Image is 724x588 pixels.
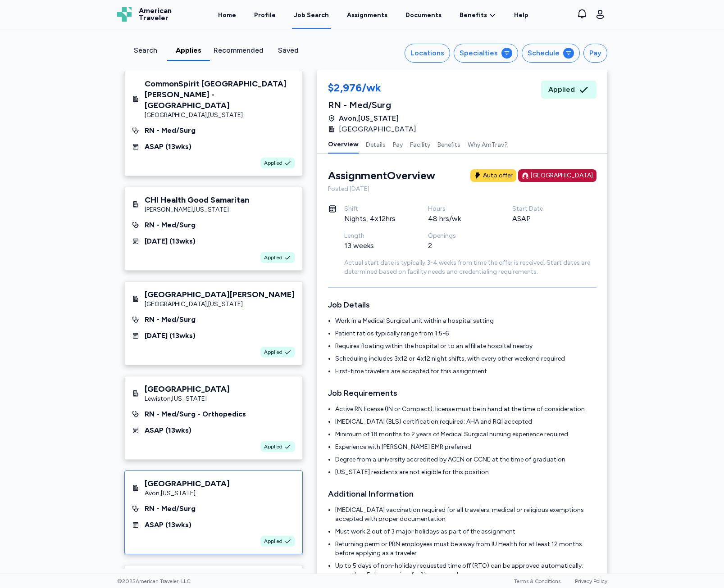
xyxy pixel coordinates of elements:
[145,478,230,489] div: [GEOGRAPHIC_DATA]
[454,44,518,63] button: Specialties
[328,387,597,399] h3: Job Requirements
[335,417,597,426] li: [MEDICAL_DATA] (BLS) certification required; AHA and RQI accepted
[145,111,295,120] div: [GEOGRAPHIC_DATA] , [US_STATE]
[328,99,422,111] div: RN - Med/Surg
[428,231,491,240] div: Openings
[145,425,191,436] div: ASAP ( 13 wks)
[264,443,282,450] span: Applied
[328,135,359,154] button: Overview
[366,135,386,154] button: Details
[117,7,132,22] img: Logo
[410,135,430,154] button: Facility
[145,289,295,300] div: [GEOGRAPHIC_DATA][PERSON_NAME]
[264,159,282,167] span: Applied
[589,48,601,59] div: Pay
[528,48,560,59] div: Schedule
[145,236,196,247] div: [DATE] ( 13 wks)
[335,455,597,464] li: Degree from a university accredited by ACEN or CCNE at the time of graduation
[335,443,597,452] li: Experience with [PERSON_NAME] EMR preferred
[344,204,407,213] div: Shift
[512,213,575,224] div: ASAP
[145,314,196,325] div: RN - Med/Surg
[583,44,607,63] button: Pay
[328,299,597,311] h3: Job Details
[512,204,575,213] div: Start Date
[145,489,230,498] div: Avon , [US_STATE]
[145,503,196,514] div: RN - Med/Surg
[264,538,282,545] span: Applied
[328,168,435,183] div: Assignment Overview
[575,578,607,584] a: Privacy Policy
[410,48,444,59] div: Locations
[335,430,597,439] li: Minimum of 18 months to 2 years of Medical Surgical nursing experience required
[145,194,249,205] div: CHI Health Good Samaritan
[344,240,407,251] div: 13 weeks
[335,561,597,579] li: Up to 5 days of non-holiday requested time off (RTO) can be approved automatically; more than 5 d...
[294,11,329,20] div: Job Search
[335,342,597,351] li: Requires floating within the hospital or to an affiliate hospital nearby
[548,84,575,95] span: Applied
[335,540,597,558] li: Returning perm or PRN employees must be away from IU Health for at least 12 months before applyin...
[428,240,491,251] div: 2
[335,468,597,477] li: [US_STATE] residents are not eligible for this position
[264,348,282,356] span: Applied
[428,213,491,224] div: 48 hrs/wk
[335,367,597,376] li: First-time travelers are accepted for this assignment
[428,204,491,213] div: Hours
[145,394,230,403] div: Lewiston , [US_STATE]
[393,135,403,154] button: Pay
[460,11,487,20] span: Benefits
[139,7,172,22] span: American Traveler
[335,354,597,363] li: Scheduling includes 3x12 or 4x12 night shifts, with every other weekend required
[128,45,164,56] div: Search
[145,300,295,309] div: [GEOGRAPHIC_DATA] , [US_STATE]
[117,578,191,585] span: © 2025 American Traveler, LLC
[460,11,496,20] a: Benefits
[145,78,295,111] div: CommonSpirit [GEOGRAPHIC_DATA][PERSON_NAME] - [GEOGRAPHIC_DATA]
[145,141,191,152] div: ASAP ( 13 wks)
[344,258,597,276] div: Actual start date is typically 3-4 weeks from time the offer is received. Start dates are determi...
[335,317,597,326] li: Work in a Medical Surgical unit within a hospital setting
[522,44,580,63] button: Schedule
[145,409,246,420] div: RN - Med/Surg - Orthopedics
[145,330,196,341] div: [DATE] ( 13 wks)
[344,213,407,224] div: Nights, 4x12hrs
[292,1,331,29] a: Job Search
[145,384,230,394] div: [GEOGRAPHIC_DATA]
[339,113,399,124] span: Avon , [US_STATE]
[339,124,416,135] span: [GEOGRAPHIC_DATA]
[214,45,264,56] div: Recommended
[145,520,191,530] div: ASAP ( 13 wks)
[328,81,422,97] div: $2,976/wk
[437,135,460,154] button: Benefits
[271,45,306,56] div: Saved
[468,135,508,154] button: Why AmTrav?
[335,527,597,536] li: Must work 2 out of 3 major holidays as part of the assignment
[145,220,196,231] div: RN - Med/Surg
[335,329,597,338] li: Patient ratios typically range from 1:5-6
[335,506,597,524] li: [MEDICAL_DATA] vaccination required for all travelers; medical or religious exemptions accepted w...
[531,171,593,180] div: [GEOGRAPHIC_DATA]
[328,488,597,500] h3: Additional Information
[145,125,196,136] div: RN - Med/Surg
[460,48,498,59] div: Specialties
[483,171,513,180] div: Auto offer
[514,578,560,584] a: Terms & Conditions
[328,185,597,194] div: Posted [DATE]
[344,231,407,240] div: Length
[405,44,450,63] button: Locations
[145,205,249,214] div: [PERSON_NAME] , [US_STATE]
[171,45,206,56] div: Applies
[335,405,597,414] li: Active RN license (IN or Compact); license must be in hand at the time of consideration
[264,254,282,261] span: Applied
